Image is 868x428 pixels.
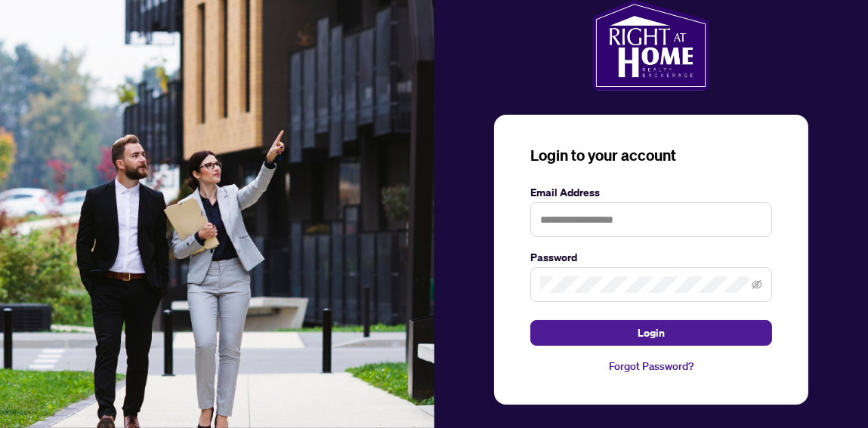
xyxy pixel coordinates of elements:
[530,358,772,374] a: Forgot Password?
[530,249,772,266] label: Password
[530,184,772,201] label: Email Address
[638,321,665,345] span: Login
[752,279,762,290] span: eye-invisible
[530,320,772,346] button: Login
[530,145,772,166] h3: Login to your account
